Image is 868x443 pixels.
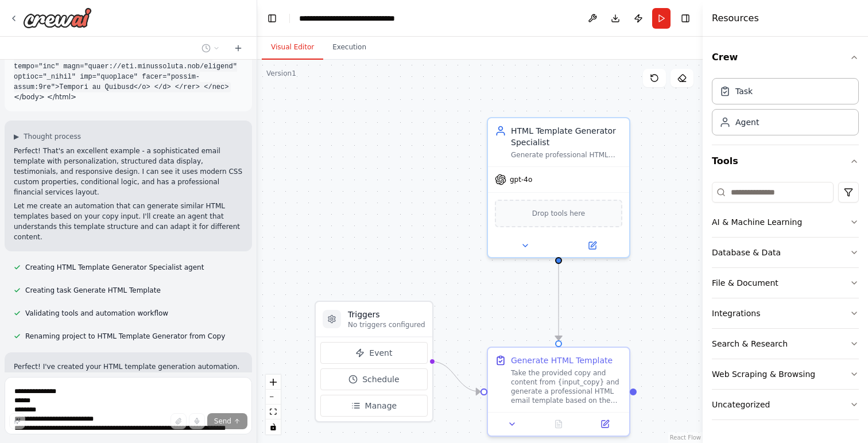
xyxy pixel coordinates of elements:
div: File & Document [712,277,778,289]
button: Start a new chat [229,41,247,55]
div: TriggersNo triggers configuredEventScheduleManage [315,301,433,422]
span: Send [214,417,231,426]
span: Drop tools here [532,208,586,219]
button: Event [320,342,428,364]
button: Upload files [170,413,187,429]
button: Hide right sidebar [677,10,693,26]
button: Crew [712,41,859,73]
button: AI & Machine Learning [712,207,859,237]
button: zoom in [266,375,281,390]
button: Improve this prompt [9,413,25,429]
p: No triggers configured [348,320,425,329]
div: Integrations [712,308,760,319]
button: Visual Editor [262,36,323,60]
p: Perfect! That's an excellent example - a sophisticated email template with personalization, struc... [14,146,243,197]
button: Database & Data [712,238,859,267]
div: Take the provided copy and content from {input_copy} and generate a professional HTML email templ... [511,368,622,405]
button: Tools [712,145,859,177]
div: AI & Machine Learning [712,216,802,228]
span: Creating task Generate HTML Template [25,286,161,295]
button: ▶Thought process [14,132,81,141]
span: Event [369,347,392,359]
button: Switch to previous chat [197,41,224,55]
button: Uncategorized [712,390,859,419]
button: zoom out [266,390,281,405]
div: Task [735,86,753,97]
button: Send [207,413,247,429]
button: Open in side panel [560,239,625,252]
span: gpt-4o [510,175,532,184]
button: File & Document [712,268,859,298]
div: Database & Data [712,247,781,258]
button: Hide left sidebar [264,10,280,26]
button: Search & Research [712,329,859,359]
div: Generate HTML Template [511,355,613,366]
button: Click to speak your automation idea [189,413,205,429]
div: React Flow controls [266,375,281,434]
span: Creating HTML Template Generator Specialist agent [25,263,204,272]
button: Integrations [712,298,859,328]
div: Search & Research [712,338,788,349]
button: Web Scraping & Browsing [712,359,859,389]
div: Agent [735,116,759,128]
span: Manage [365,400,397,411]
span: Renaming project to HTML Template Generator from Copy [25,332,225,341]
g: Edge from triggers to 62887d9f-b036-4156-b714-ce45112b8396 [431,356,480,398]
h4: Resources [712,11,759,25]
button: Open in side panel [585,417,625,431]
button: fit view [266,405,281,419]
nav: breadcrumb [299,13,428,24]
span: ▶ [14,132,19,141]
button: Schedule [320,368,428,390]
span: Schedule [362,374,399,385]
p: Perfect! I've created your HTML template generation automation. Here's what it includes: [14,362,243,382]
button: Manage [320,395,428,417]
div: Generate HTML TemplateTake the provided copy and content from {input_copy} and generate a profess... [487,347,630,437]
div: Tools [712,177,859,429]
button: Execution [323,36,375,60]
div: Generate professional HTML email templates based on provided copy and content, following modern d... [511,150,622,160]
div: Uncategorized [712,399,770,410]
span: Thought process [24,132,81,141]
div: HTML Template Generator Specialist [511,125,622,148]
div: Web Scraping & Browsing [712,368,815,380]
h3: Triggers [348,309,425,320]
div: Version 1 [266,69,296,78]
span: Validating tools and automation workflow [25,309,168,318]
img: Logo [23,7,92,28]
div: HTML Template Generator SpecialistGenerate professional HTML email templates based on provided co... [487,117,630,258]
button: No output available [534,417,583,431]
g: Edge from 21e3994b-46c1-4e9f-8194-eb9ba772fe7f to 62887d9f-b036-4156-b714-ce45112b8396 [553,264,564,340]
p: Let me create an automation that can generate similar HTML templates based on your copy input. I'... [14,201,243,242]
div: Crew [712,73,859,145]
button: toggle interactivity [266,419,281,434]
a: React Flow attribution [670,434,701,441]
